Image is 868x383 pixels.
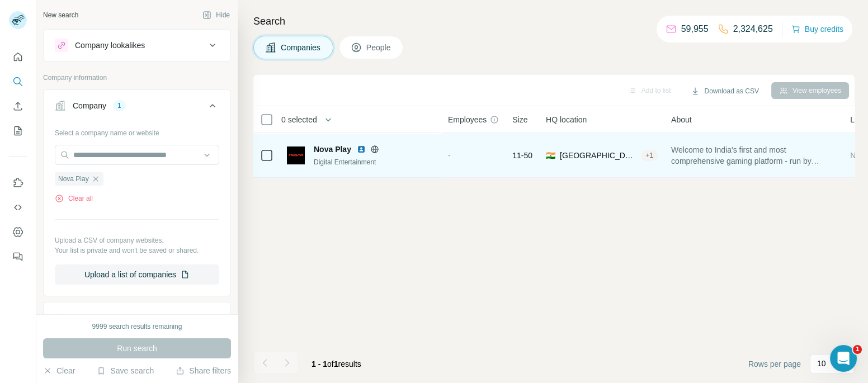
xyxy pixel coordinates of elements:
span: Welcome to India's first and most comprehensive gaming platform - run by gamers, for gamers. In a... [671,144,837,167]
button: Save search [97,365,154,376]
span: People [366,42,392,53]
span: 11-50 [512,150,532,161]
button: Use Surfe API [9,197,27,217]
span: Lists [850,114,866,125]
span: Employees [448,114,487,125]
p: 10 [817,358,826,369]
p: 2,324,625 [733,22,773,36]
span: Nova Play [58,174,89,184]
span: 1 [853,345,862,354]
span: [GEOGRAPHIC_DATA], [GEOGRAPHIC_DATA] [560,150,636,161]
span: of [327,360,334,368]
div: Industry [73,313,101,324]
button: Industry [44,305,230,332]
h4: Search [253,13,855,29]
button: Buy credits [791,21,843,37]
div: New search [43,10,78,20]
p: Upload a CSV of company websites. [55,235,219,245]
button: Quick start [9,47,27,67]
p: Company information [43,73,231,83]
span: Companies [281,42,322,53]
div: Digital Entertainment [314,157,435,167]
button: Upload a list of companies [55,264,219,285]
button: Clear all [55,193,93,204]
span: 1 - 1 [312,360,327,368]
span: 0 selected [281,114,317,125]
div: Select a company name or website [55,124,219,138]
div: + 1 [641,150,658,160]
button: Feedback [9,247,27,267]
button: Dashboard [9,222,27,242]
button: Use Surfe on LinkedIn [9,173,27,193]
span: 1 [334,360,338,368]
button: Clear [43,365,75,376]
img: Logo of Nova Play [287,146,305,164]
span: Size [512,114,527,125]
div: Company lookalikes [75,40,145,51]
button: Enrich CSV [9,96,27,116]
span: HQ location [546,114,587,125]
p: 59,955 [681,22,709,36]
div: 9999 search results remaining [92,321,182,332]
div: 1 [113,101,126,111]
button: Company lookalikes [44,32,230,59]
button: Company1 [44,92,230,124]
span: 🇮🇳 [546,150,555,161]
span: results [312,360,361,368]
button: Hide [195,7,238,23]
span: About [671,114,692,125]
span: - [448,151,451,160]
p: Your list is private and won't be saved or shared. [55,245,219,256]
span: Nova Play [314,144,351,155]
iframe: Intercom live chat [830,345,857,372]
div: Company [73,100,106,111]
button: Share filters [176,365,231,376]
span: Rows per page [748,358,801,370]
button: Search [9,72,27,92]
button: My lists [9,121,27,141]
button: Download as CSV [683,83,766,100]
img: LinkedIn logo [357,145,366,154]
